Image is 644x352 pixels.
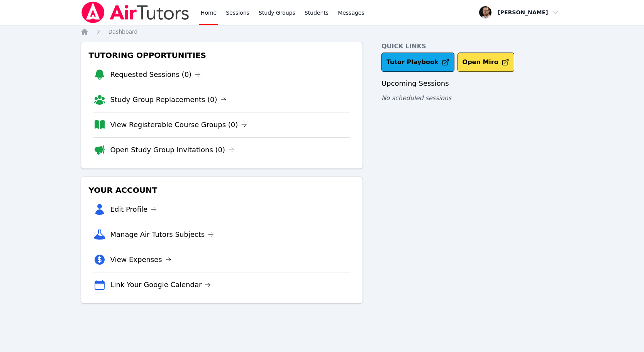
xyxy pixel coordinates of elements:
[381,78,564,89] h3: Upcoming Sessions
[110,279,211,290] a: Link Your Google Calendar
[81,2,190,23] img: Air Tutors
[87,183,356,197] h3: Your Account
[108,28,138,36] a: Dashboard
[110,69,201,80] a: Requested Sessions (0)
[110,145,235,155] a: Open Study Group Invitations (0)
[110,204,157,215] a: Edit Profile
[110,254,171,265] a: View Expenses
[110,94,227,105] a: Study Group Replacements (0)
[110,119,247,130] a: View Registerable Course Groups (0)
[338,9,364,17] span: Messages
[381,42,564,51] h4: Quick Links
[108,29,138,35] span: Dashboard
[81,28,564,36] nav: Breadcrumb
[87,48,356,62] h3: Tutoring Opportunities
[381,94,451,102] span: No scheduled sessions
[110,229,214,240] a: Manage Air Tutors Subjects
[381,53,454,72] a: Tutor Playbook
[458,53,514,72] button: Open Miro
